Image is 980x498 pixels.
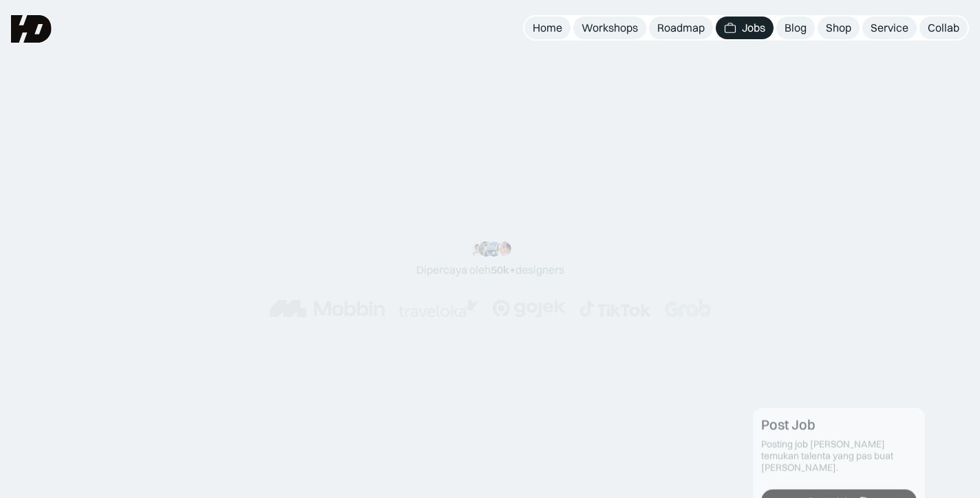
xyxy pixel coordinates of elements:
div: Posting job [PERSON_NAME] temukan talenta yang pas buat [PERSON_NAME]. [761,439,917,473]
a: Roadmap [649,17,713,39]
div: Roadmap [657,21,705,35]
div: Blog [785,21,807,35]
a: Workshops [573,17,646,39]
div: Jobs [742,21,765,35]
a: Blog [776,17,815,39]
span: 50k+ [491,262,515,276]
a: Home [524,17,571,39]
a: Shop [818,17,860,39]
a: Service [862,17,917,39]
div: Post Job [761,417,816,433]
div: Dipercaya oleh designers [416,262,564,277]
div: Service [871,21,908,35]
div: Home [533,21,562,35]
div: Collab [928,21,959,35]
div: Shop [826,21,851,35]
div: Workshops [582,21,638,35]
a: Collab [919,17,968,39]
a: Jobs [716,17,774,39]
